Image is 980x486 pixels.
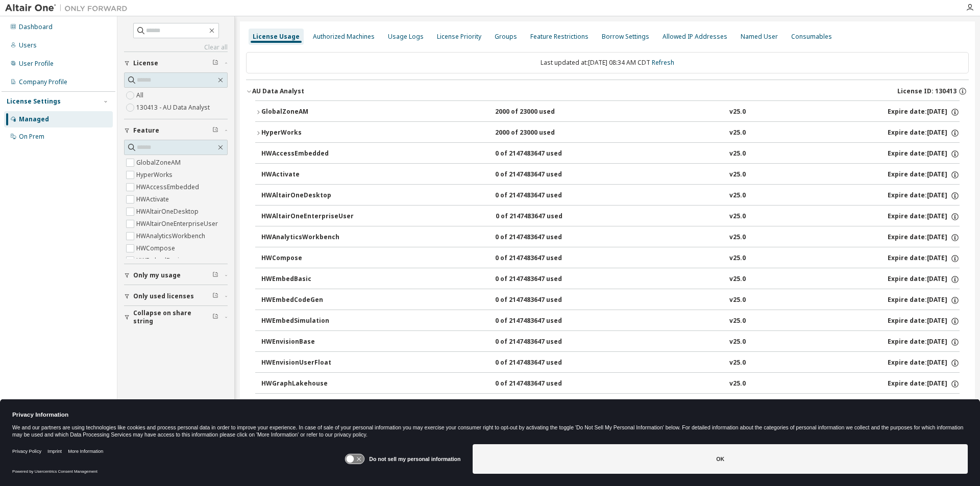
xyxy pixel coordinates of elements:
[261,331,960,353] button: HWEnvisionBase0 of 2147483647 usedv25.0Expire date:[DATE]
[261,185,960,207] button: HWAltairOneDesktop0 of 2147483647 usedv25.0Expire date:[DATE]
[261,296,353,305] div: HWEmbedCodeGen
[19,23,53,31] div: Dashboard
[133,292,194,300] span: Only used licenses
[729,149,746,159] div: v25.0
[261,310,960,332] button: HWEmbedSimulation0 of 2147483647 usedv25.0Expire date:[DATE]
[495,33,517,41] div: Groups
[19,115,49,123] div: Managed
[313,33,375,41] div: Authorized Machines
[388,33,424,41] div: Usage Logs
[888,212,960,221] div: Expire date: [DATE]
[19,78,67,86] div: Company Profile
[261,149,353,159] div: HWAccessEmbedded
[5,3,133,13] img: Altair One
[495,233,587,242] div: 0 of 2147483647 used
[19,133,44,141] div: On Prem
[261,254,353,263] div: HWCompose
[133,309,212,325] span: Collapse on share string
[136,230,207,242] label: HWAnalyticsWorkbench
[741,33,778,41] div: Named User
[888,108,960,117] div: Expire date: [DATE]
[261,108,353,117] div: GlobalZoneAM
[246,52,969,73] div: Last updated at: [DATE] 08:34 AM CDT
[729,359,746,368] div: v25.0
[495,129,587,138] div: 2000 of 23000 used
[888,254,960,263] div: Expire date: [DATE]
[888,170,960,180] div: Expire date: [DATE]
[133,126,159,135] span: Feature
[212,126,218,135] span: Clear filter
[261,247,960,270] button: HWCompose0 of 2147483647 usedv25.0Expire date:[DATE]
[888,275,960,284] div: Expire date: [DATE]
[261,352,960,374] button: HWEnvisionUserFloat0 of 2147483647 usedv25.0Expire date:[DATE]
[495,191,587,200] div: 0 of 2147483647 used
[888,129,960,138] div: Expire date: [DATE]
[212,59,218,67] span: Clear filter
[729,191,746,200] div: v25.0
[888,296,960,305] div: Expire date: [DATE]
[261,268,960,291] button: HWEmbedBasic0 of 2147483647 usedv25.0Expire date:[DATE]
[136,181,201,193] label: HWAccessEmbedded
[133,271,181,279] span: Only my usage
[124,285,228,308] button: Only used licenses
[437,33,481,41] div: License Priority
[255,101,960,123] button: GlobalZoneAM2000 of 23000 usedv25.0Expire date:[DATE]
[136,254,184,267] label: HWEmbedBasic
[729,233,746,242] div: v25.0
[729,317,746,326] div: v25.0
[897,87,957,95] span: License ID: 130413
[124,43,228,52] a: Clear all
[133,59,158,67] span: License
[136,242,177,254] label: HWCompose
[663,33,727,41] div: Allowed IP Addresses
[253,33,300,41] div: License Usage
[729,129,746,138] div: v25.0
[888,191,960,200] div: Expire date: [DATE]
[7,97,61,106] div: License Settings
[495,317,587,326] div: 0 of 2147483647 used
[261,226,960,249] button: HWAnalyticsWorkbench0 of 2147483647 usedv25.0Expire date:[DATE]
[495,108,587,117] div: 2000 of 23000 used
[530,33,589,41] div: Feature Restrictions
[261,289,960,312] button: HWEmbedCodeGen0 of 2147483647 usedv25.0Expire date:[DATE]
[124,119,228,142] button: Feature
[495,338,587,347] div: 0 of 2147483647 used
[496,212,587,221] div: 0 of 2147483647 used
[729,212,746,221] div: v25.0
[261,394,960,416] button: HWGraphStudio0 of 2147483647 usedv25.0Expire date:[DATE]
[791,33,832,41] div: Consumables
[124,306,228,328] button: Collapse on share string
[495,254,587,263] div: 0 of 2147483647 used
[495,379,587,389] div: 0 of 2147483647 used
[261,191,353,200] div: HWAltairOneDesktop
[136,89,145,101] label: All
[252,87,304,95] div: AU Data Analyst
[246,80,969,103] button: AU Data AnalystLicense ID: 130413
[136,169,175,181] label: HyperWorks
[261,317,353,326] div: HWEmbedSimulation
[261,206,960,228] button: HWAltairOneEnterpriseUser0 of 2147483647 usedv25.0Expire date:[DATE]
[495,149,587,159] div: 0 of 2147483647 used
[124,264,228,287] button: Only my usage
[261,143,960,165] button: HWAccessEmbedded0 of 2147483647 usedv25.0Expire date:[DATE]
[19,41,37,49] div: Users
[261,338,353,347] div: HWEnvisionBase
[729,254,746,263] div: v25.0
[495,170,587,180] div: 0 of 2147483647 used
[136,218,220,230] label: HWAltairOneEnterpriseUser
[729,338,746,347] div: v25.0
[729,170,746,180] div: v25.0
[888,338,960,347] div: Expire date: [DATE]
[602,33,649,41] div: Borrow Settings
[729,275,746,284] div: v25.0
[261,275,353,284] div: HWEmbedBasic
[261,373,960,395] button: HWGraphLakehouse0 of 2147483647 usedv25.0Expire date:[DATE]
[136,101,212,114] label: 130413 - AU Data Analyst
[124,52,228,74] button: License
[888,359,960,368] div: Expire date: [DATE]
[261,212,354,221] div: HWAltairOneEnterpriseUser
[729,296,746,305] div: v25.0
[261,129,353,138] div: HyperWorks
[212,313,218,321] span: Clear filter
[261,379,353,389] div: HWGraphLakehouse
